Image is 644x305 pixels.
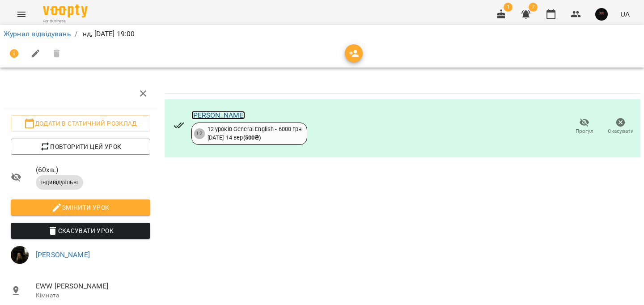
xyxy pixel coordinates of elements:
img: Voopty Logo [43,4,88,17]
span: Додати в статичний розклад [18,118,143,129]
button: Прогул [566,114,602,139]
span: Повторити цей урок [18,141,143,152]
b: ( 500 ₴ ) [243,134,261,141]
a: Журнал відвідувань [4,30,71,38]
p: Кімната [36,291,150,300]
span: Змінити урок [18,202,143,213]
span: індивідуальні [36,178,83,186]
span: For Business [43,18,88,24]
p: нд, [DATE] 19:00 [81,29,135,39]
button: Повторити цей урок [11,139,150,155]
span: ( 60 хв. ) [36,165,150,175]
button: Скасувати Урок [11,223,150,239]
span: UA [620,9,630,19]
span: 1 [504,3,513,12]
nav: breadcrumb [4,29,640,39]
span: 7 [529,3,538,12]
img: 5eed76f7bd5af536b626cea829a37ad3.jpg [595,8,608,21]
a: [PERSON_NAME] [191,111,246,119]
button: Скасувати [602,114,639,139]
button: Menu [11,4,32,25]
button: Змінити урок [11,199,150,216]
span: Скасувати Урок [18,225,143,236]
span: EWW [PERSON_NAME] [36,281,150,292]
span: Скасувати [608,127,634,135]
li: / [75,29,77,39]
a: [PERSON_NAME] [36,250,90,259]
div: 12 [194,128,205,139]
span: Прогул [576,127,593,135]
img: f5abae652e62703163658f9ce914701b.jpeg [11,246,29,264]
button: Додати в статичний розклад [11,115,150,131]
div: 12 уроків General English - 6000 грн [DATE] - 14 вер [208,125,301,142]
button: UA [617,6,633,22]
